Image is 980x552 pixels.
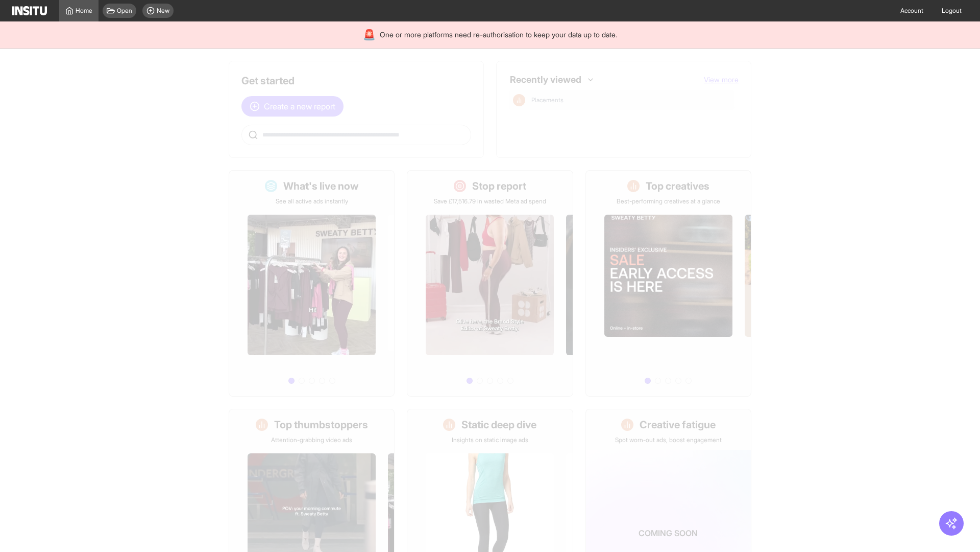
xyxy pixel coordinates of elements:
img: Logo [12,6,47,15]
div: 🚨 [363,28,376,42]
span: New [157,7,169,15]
span: Home [76,7,92,15]
span: One or more platforms need re-authorisation to keep your data up to date. [380,30,617,40]
span: Open [117,7,132,15]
